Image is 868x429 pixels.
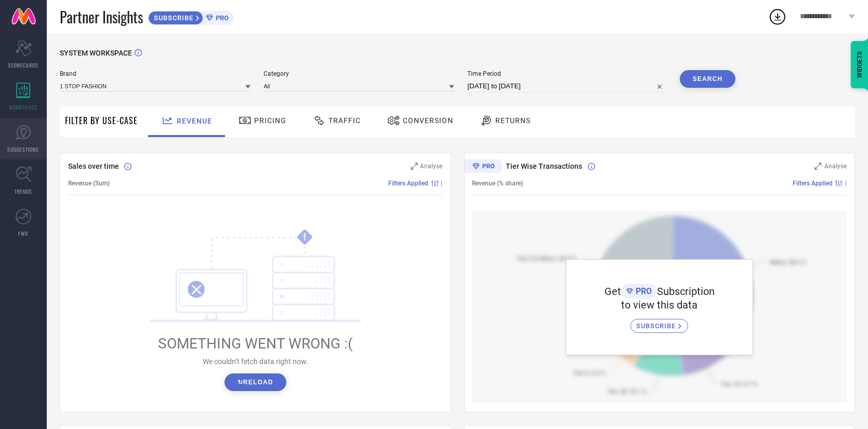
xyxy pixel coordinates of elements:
[264,70,454,77] span: Category
[65,114,138,127] span: Filter By Use-Case
[254,116,286,125] span: Pricing
[621,299,698,311] span: to view this data
[60,70,251,77] span: Brand
[149,14,196,22] span: SUBSCRIBE
[177,117,212,125] span: Revenue
[411,163,418,170] svg: Zoom
[604,285,621,298] span: Get
[464,159,503,175] div: Premium
[68,162,119,170] span: Sales over time
[441,180,443,187] span: |
[467,80,666,92] input: Select time period
[824,163,847,170] span: Analyse
[15,187,32,195] span: TRENDS
[680,70,736,88] button: Search
[213,14,229,22] span: PRO
[225,373,286,391] button: ↻Reload
[472,180,523,187] span: Revenue (% share)
[158,335,353,352] span: SOMETHING WENT WRONG :(
[495,116,531,125] span: Returns
[793,180,833,187] span: Filters Applied
[304,231,306,243] tspan: !
[8,145,40,153] span: SUGGESTIONS
[768,7,787,26] div: Open download list
[657,285,715,298] span: Subscription
[633,286,652,296] span: PRO
[60,49,132,57] span: SYSTEM WORKSPACE
[630,311,688,333] a: SUBSCRIBE
[403,116,453,125] span: Conversion
[19,230,29,237] span: FWD
[328,116,361,125] span: Traffic
[814,163,822,170] svg: Zoom
[148,8,234,25] a: SUBSCRIBEPRO
[8,61,39,69] span: SCORECARDS
[467,70,666,77] span: Time Period
[60,6,143,28] span: Partner Insights
[636,322,678,330] span: SUBSCRIBE
[506,162,583,170] span: Tier Wise Transactions
[68,180,110,187] span: Revenue (Sum)
[845,180,847,187] span: |
[9,103,38,111] span: WORKSPACE
[420,163,443,170] span: Analyse
[203,357,308,366] span: We couldn’t fetch data right now.
[389,180,429,187] span: Filters Applied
